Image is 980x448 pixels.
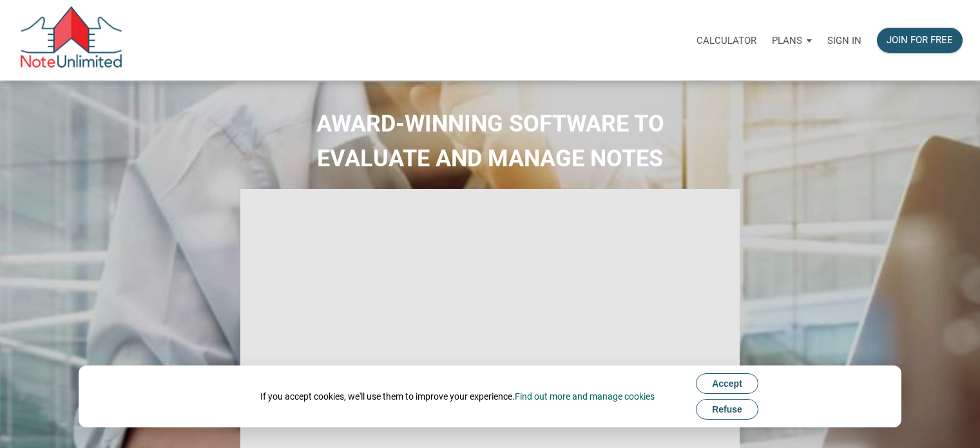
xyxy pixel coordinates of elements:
button: Refuse [696,399,758,420]
a: Calculator [689,20,764,61]
div: If you accept cookies, we'll use them to improve your experience. [260,390,655,403]
button: Accept [696,373,758,394]
p: Calculator [697,35,756,46]
span: Refuse [712,404,742,414]
h2: AWARD-WINNING SOFTWARE TO EVALUATE AND MANAGE NOTES [10,106,970,176]
a: Find out more and manage cookies [515,391,655,402]
div: Join for free [887,33,953,48]
button: Join for free [877,28,963,53]
p: Sign in [827,35,861,46]
span: Accept [712,378,742,389]
button: Plans [764,21,820,60]
a: Sign in [820,20,869,61]
a: Plans [764,20,820,61]
p: Plans [772,35,802,46]
a: Join for free [869,20,970,61]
